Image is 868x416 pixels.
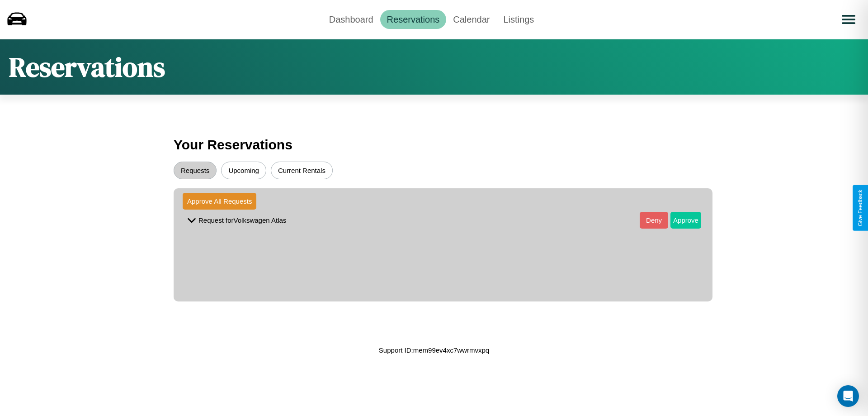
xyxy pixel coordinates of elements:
button: Approve All Requests [183,193,256,210]
a: Dashboard [322,10,380,29]
div: Give Feedback [857,190,863,226]
button: Current Rentals [271,162,333,179]
button: Requests [174,162,217,179]
button: Approve [670,212,701,229]
p: Support ID: mem99ev4xc7wwrmvxpq [379,344,489,356]
div: Open Intercom Messenger [837,385,859,407]
p: Request for Volkswagen Atlas [198,214,286,226]
h1: Reservations [9,48,165,86]
a: Calendar [446,10,496,29]
a: Reservations [380,10,447,29]
a: Listings [496,10,541,29]
button: Open menu [836,7,861,32]
h3: Your Reservations [174,133,694,157]
button: Upcoming [221,162,266,179]
button: Deny [640,212,668,229]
